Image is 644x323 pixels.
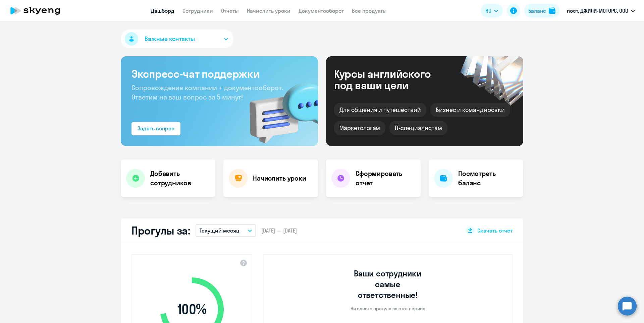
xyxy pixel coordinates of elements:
a: Все продукты [352,7,387,14]
h2: Прогулы за: [131,224,190,237]
span: Важные контакты [145,35,195,43]
div: Для общения и путешествий [334,103,426,117]
img: bg-img [240,71,318,146]
span: Сопровождение компании + документооборот. Ответим на ваш вопрос за 5 минут! [131,83,283,101]
button: Задать вопрос [131,122,180,135]
p: Текущий месяц [200,227,239,235]
img: balance [549,7,555,14]
h3: Экспресс-чат поддержки [131,67,307,80]
div: Баланс [528,7,546,15]
span: 100 % [153,301,230,317]
div: Задать вопрос [138,124,174,132]
p: пост, ДЖИЛИ-МОТОРС, ООО [567,7,628,15]
p: Ни одного прогула за этот период [351,306,425,312]
a: Документооборот [299,7,344,14]
div: Бизнес и командировки [430,103,510,117]
span: [DATE] — [DATE] [261,227,297,234]
button: Важные контакты [121,29,233,48]
h4: Добавить сотрудников [150,169,210,188]
a: Начислить уроки [247,7,290,14]
button: Текущий месяц [196,224,256,237]
span: Скачать отчет [477,227,513,234]
div: IT-специалистам [389,121,447,135]
a: Дашборд [151,7,174,14]
h4: Сформировать отчет [356,169,415,188]
span: RU [485,7,491,15]
button: пост, ДЖИЛИ-МОТОРС, ООО [563,3,638,19]
h3: Ваши сотрудники самые ответственные! [345,268,431,300]
button: Балансbalance [524,4,559,17]
h4: Начислить уроки [253,174,306,183]
div: Курсы английского под ваши цели [334,68,449,91]
button: RU [481,4,503,17]
div: Маркетологам [334,121,385,135]
h4: Посмотреть баланс [458,169,518,188]
a: Сотрудники [182,7,213,14]
a: Отчеты [221,7,239,14]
